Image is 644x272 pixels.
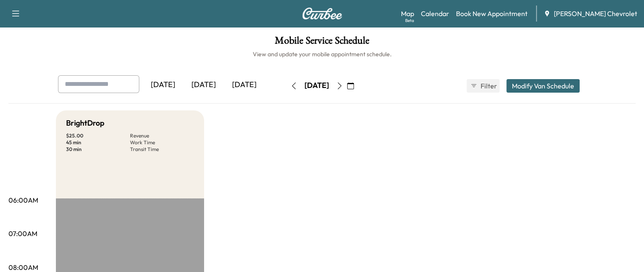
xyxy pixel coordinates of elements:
[66,146,130,153] p: 30 min
[183,75,224,95] div: [DATE]
[421,8,449,19] a: Calendar
[481,81,496,91] span: Filter
[8,36,636,50] h1: Mobile Service Schedule
[304,80,329,91] div: [DATE]
[506,79,580,93] button: Modify Van Schedule
[130,139,194,146] p: Work Time
[554,8,637,19] span: [PERSON_NAME] Chevrolet
[143,75,183,95] div: [DATE]
[8,228,37,239] p: 07:00AM
[302,8,343,19] img: Curbee Logo
[456,8,528,19] a: Book New Appointment
[130,146,194,153] p: Transit Time
[401,8,414,19] a: MapBeta
[66,139,130,146] p: 45 min
[130,132,194,139] p: Revenue
[8,195,38,205] p: 06:00AM
[8,50,636,58] h6: View and update your mobile appointment schedule.
[66,117,105,129] h5: BrightDrop
[224,75,265,95] div: [DATE]
[405,17,414,24] div: Beta
[66,132,130,139] p: $ 25.00
[467,79,500,93] button: Filter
